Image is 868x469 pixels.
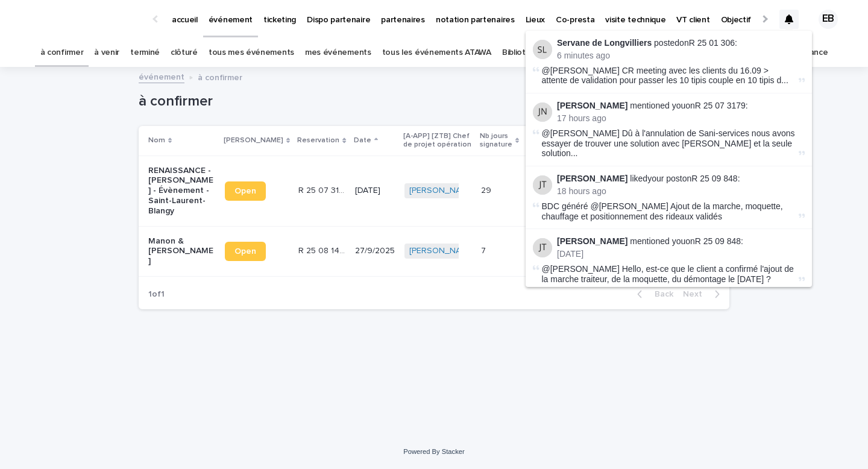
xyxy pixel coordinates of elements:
[542,66,796,86] span: @[PERSON_NAME] CR meeting avec les clients du 16.09 > attente de validation pour passer les 10 ti...
[557,236,805,247] p: mentioned you on :
[234,187,256,195] span: Open
[130,39,160,67] a: terminé
[557,38,652,48] strong: Servane de Longvilliers
[557,51,805,61] p: 6 minutes ago
[557,236,627,246] strong: [PERSON_NAME]
[557,113,805,124] p: 17 hours ago
[209,39,294,67] a: tous mes événements
[139,93,539,110] h1: à confirmer
[533,175,552,195] img: Joy Tarade
[557,38,805,48] p: posted on :
[298,244,347,256] p: R 25 08 1497
[225,181,266,201] a: Open
[355,246,395,256] p: 27/9/2025
[409,246,475,256] a: [PERSON_NAME]
[533,102,552,122] img: Jeanne Nogrix
[695,236,741,246] a: R 25 09 848
[354,134,371,147] p: Date
[382,39,491,67] a: tous les événements ATAWA
[557,174,805,184] p: liked your post on R 25 09 848 :
[409,186,475,196] a: [PERSON_NAME]
[139,69,184,83] a: événement
[139,280,174,309] p: 1 of 1
[819,10,838,29] div: EB
[533,238,552,257] img: Joy Tarade
[148,166,215,216] p: RENAISSANCE - [PERSON_NAME] - Évènement - Saint-Laurent-Blangy
[557,101,627,110] strong: [PERSON_NAME]
[305,39,371,67] a: mes événements
[480,130,512,152] p: Nb jours signature
[198,70,242,83] p: à confirmer
[647,290,673,298] span: Back
[542,128,796,159] span: @[PERSON_NAME] Dû à l'annulation de Sani-services nous avons essayer de trouver une solution avec...
[502,39,562,67] a: Bibliothèque 3D
[298,183,347,196] p: R 25 07 3179
[481,244,488,256] p: 7
[627,289,678,300] button: Back
[403,130,473,152] p: [A-APP] [ZTB] Chef de projet opération
[683,290,709,298] span: Next
[481,183,494,196] p: 29
[297,134,339,147] p: Reservation
[24,7,141,31] img: Ls34BcGeRexTGTNfXpUC
[689,38,735,48] a: R 25 01 306
[139,156,743,226] tr: RENAISSANCE - [PERSON_NAME] - Évènement - Saint-Laurent-BlangyOpenR 25 07 3179R 25 07 3179 [DATE]...
[171,39,198,67] a: clôturé
[678,289,729,300] button: Next
[403,448,464,455] a: Powered By Stacker
[542,201,783,221] span: BDC généré @[PERSON_NAME] Ajout de la marche, moquette, chauffage et positionnement des rideaux v...
[557,174,627,183] strong: [PERSON_NAME]
[139,226,743,276] tr: Manon & [PERSON_NAME]OpenR 25 08 1497R 25 08 1497 27/9/2025[PERSON_NAME] 77 Commande en coursRése...
[225,242,266,261] a: Open
[234,247,256,256] span: Open
[557,186,805,197] p: 18 hours ago
[542,264,794,284] span: @[PERSON_NAME] Hello, est-ce que le client a confirmé l'ajout de la marche traiteur, de la moquet...
[557,101,805,111] p: mentioned you on :
[557,249,805,259] p: [DATE]
[533,40,552,59] img: Servane de Longvilliers
[94,39,119,67] a: à venir
[40,39,84,67] a: à confirmer
[355,186,395,196] p: [DATE]
[148,134,165,147] p: Nom
[224,134,283,147] p: [PERSON_NAME]
[695,101,746,110] a: R 25 07 3179
[148,236,215,266] p: Manon & [PERSON_NAME]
